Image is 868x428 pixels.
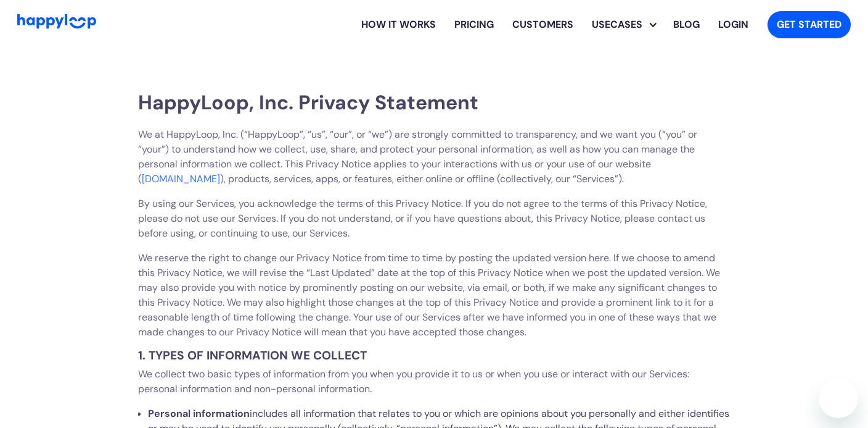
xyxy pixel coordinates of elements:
[17,14,96,35] a: Go to Home Page
[592,5,664,44] div: Usecases
[709,5,758,44] a: Log in to your HappyLoop account
[17,14,96,28] img: HappyLoop Logo
[664,5,709,44] a: Visit the HappyLoop blog for insights
[503,5,583,44] a: Learn how HappyLoop works
[138,367,730,397] p: We collect two basic types of information from you when you provide it to us or when you use or i...
[583,5,664,44] div: Explore HappyLoop use cases
[138,93,730,112] h1: HappyLoop, Inc. Privacy Statement
[138,350,730,361] h4: 1. TYPES OF INFORMATION WE COLLECT
[583,17,652,32] div: Usecases
[445,5,503,44] a: View HappyLoop pricing plans
[138,196,730,241] p: By using our Services, you acknowledge the terms of this Privacy Notice. If you do not agree to t...
[138,251,730,340] p: We reserve the right to change our Privacy Notice from time to time by posting the updated versio...
[352,5,445,44] a: Learn how HappyLoop works
[768,11,851,38] a: Get started with HappyLoop
[148,407,250,420] strong: Personal information
[142,172,220,185] a: [DOMAIN_NAME]
[138,127,730,187] p: We at HappyLoop, Inc. (“HappyLoop”, “us”, “our”, or “we”) are strongly committed to transparency,...
[819,379,858,418] iframe: Button to launch messaging window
